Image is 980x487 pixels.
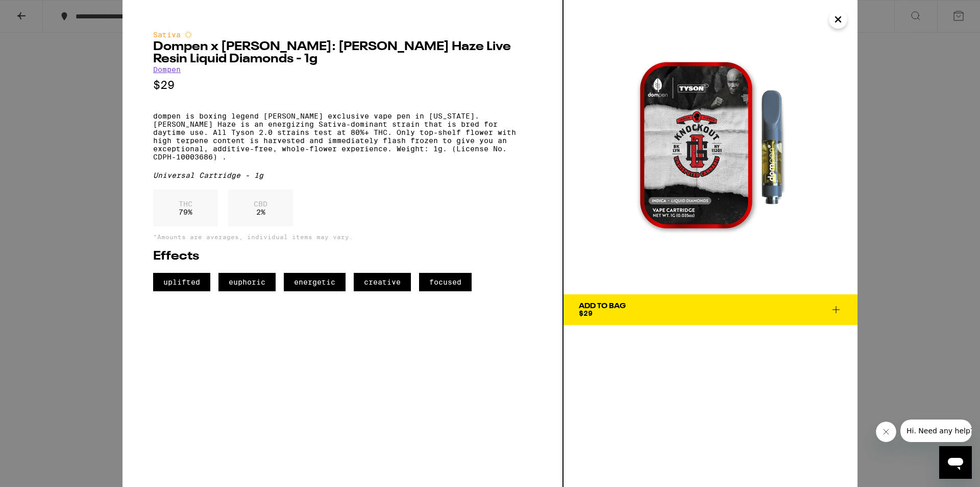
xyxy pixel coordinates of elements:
[284,273,346,291] span: energetic
[153,190,218,226] div: 79 %
[153,250,532,263] h2: Effects
[900,420,972,442] iframe: Message from company
[153,273,210,291] span: uplifted
[179,200,192,208] p: THC
[939,446,972,479] iframe: Button to launch messaging window
[876,422,896,442] iframe: Close message
[184,31,192,39] img: sativaColor.svg
[153,41,532,65] h2: Dompen x [PERSON_NAME]: [PERSON_NAME] Haze Live Resin Liquid Diamonds - 1g
[153,31,532,39] div: Sativa
[153,171,532,179] div: Universal Cartridge - 1g
[254,200,267,208] p: CBD
[153,112,532,161] p: dompen is boxing legend [PERSON_NAME] exclusive vape pen in [US_STATE]. [PERSON_NAME] Haze is an ...
[228,190,293,226] div: 2 %
[153,65,181,74] a: Dompen
[579,309,593,317] span: $29
[6,7,73,15] span: Hi. Need any help?
[153,79,532,91] p: $29
[419,273,472,291] span: focused
[153,234,532,240] p: *Amounts are averages, individual items may vary.
[218,273,276,291] span: euphoric
[579,303,626,310] div: Add To Bag
[829,10,847,29] button: Close
[354,273,411,291] span: creative
[563,294,857,325] button: Add To Bag$29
